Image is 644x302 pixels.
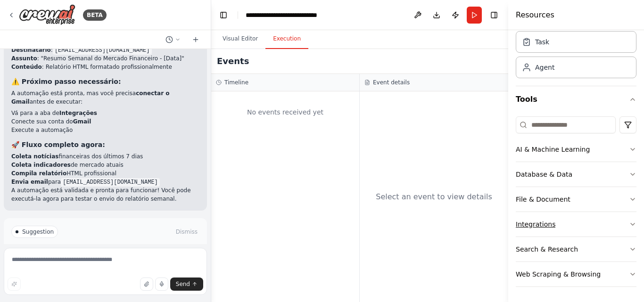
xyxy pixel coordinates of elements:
button: Web Scraping & Browsing [516,262,636,286]
button: Integrations [516,212,636,237]
li: financeiras dos últimos 7 dias [11,152,199,161]
button: AI & Machine Learning [516,137,636,162]
span: Suggestion [22,228,54,236]
li: para [11,178,199,186]
code: [EMAIL_ADDRESS][DOMAIN_NAME] [53,46,152,55]
div: No events received yet [216,96,355,128]
img: Logo [19,4,75,25]
li: : [11,46,199,54]
strong: Envia email [11,179,48,185]
strong: Assunto [11,55,37,62]
strong: Compila relatório [11,170,66,177]
button: Upload files [140,278,153,291]
p: A automação está pronta, mas você precisa antes de executar: [11,89,199,106]
strong: 🚀 Fluxo completo agora: [11,141,105,148]
strong: Gmail [73,118,91,125]
button: Visual Editor [215,29,265,49]
div: Tools [516,113,636,294]
h2: Events [217,55,249,68]
div: Agent [535,63,554,72]
strong: Conteúdo [11,64,42,70]
li: Execute a automação [11,126,199,134]
button: Hide right sidebar [487,8,501,22]
h3: Timeline [224,79,248,86]
li: Conecte sua conta do [11,117,199,126]
strong: Coleta indicadores [11,162,71,168]
strong: Integrações [59,110,97,116]
div: BETA [83,9,107,21]
button: Start a new chat [188,34,203,45]
strong: Destinatário [11,47,51,53]
h4: Resources [516,9,554,21]
button: File & Document [516,187,636,212]
li: Vá para a aba de [11,109,199,117]
p: A automação está validada e pronta para funcionar! Você pode executá-la agora para testar o envio... [11,186,199,203]
p: I have some suggestions to help you move forward with your automation. [11,244,199,259]
h3: Event details [373,79,410,86]
div: Web Scraping & Browsing [516,269,601,279]
div: Task [535,37,549,47]
li: HTML profissional [11,169,199,178]
button: Tools [516,86,636,113]
button: Execution [265,29,308,49]
button: Hide left sidebar [217,8,230,22]
div: Search & Research [516,245,578,254]
li: de mercado atuais [11,161,199,169]
button: Search & Research [516,237,636,261]
button: Click to speak your automation idea [155,278,168,291]
div: Database & Data [516,170,572,179]
strong: Coleta notícias [11,153,58,160]
strong: ⚠️ Próximo passo necessário: [11,78,121,85]
div: Integrations [516,220,555,229]
button: Dismiss [174,227,199,237]
div: Select an event to view details [376,191,492,203]
li: : "Resumo Semanal do Mercado Financeiro - [Data]" [11,54,199,63]
li: : Relatório HTML formatado profissionalmente [11,63,199,71]
button: Improve this prompt [8,278,21,291]
li: - Especificamente configurada para: [11,37,199,71]
div: File & Document [516,195,570,204]
code: [EMAIL_ADDRESS][DOMAIN_NAME] [61,178,160,187]
button: Database & Data [516,162,636,187]
span: Send [176,280,190,288]
div: Crew [516,27,636,86]
nav: breadcrumb [246,10,344,20]
div: AI & Machine Learning [516,145,590,154]
button: Switch to previous chat [162,34,184,45]
button: Send [170,278,203,291]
